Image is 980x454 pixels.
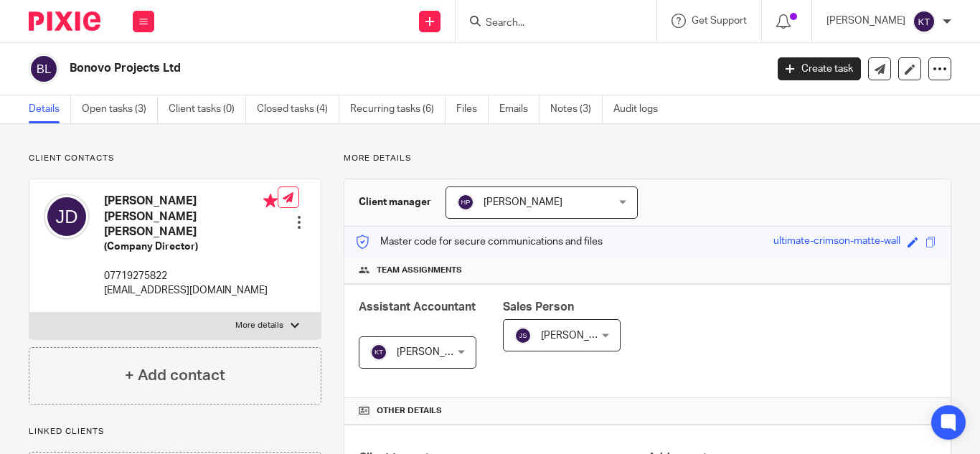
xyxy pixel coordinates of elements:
[514,327,532,344] img: svg%3E
[550,95,603,123] a: Notes (3)
[104,240,278,254] h5: (Company Director)
[125,364,225,387] h4: + Add contact
[344,153,951,164] p: More details
[355,235,603,249] p: Master code for secure communications and files
[377,405,442,417] span: Other details
[257,95,339,123] a: Closed tasks (4)
[359,301,476,313] span: Assistant Accountant
[370,344,387,361] img: svg%3E
[29,11,100,31] img: Pixie
[29,54,59,84] img: svg%3E
[484,197,562,207] span: [PERSON_NAME]
[826,14,905,28] p: [PERSON_NAME]
[29,153,321,164] p: Client contacts
[44,194,90,240] img: svg%3E
[29,95,71,123] a: Details
[104,194,278,240] h4: [PERSON_NAME] [PERSON_NAME] [PERSON_NAME]
[350,95,446,123] a: Recurring tasks (6)
[913,10,936,33] img: svg%3E
[29,426,321,438] p: Linked clients
[263,194,278,208] i: Primary
[397,347,476,357] span: [PERSON_NAME]
[499,95,540,123] a: Emails
[456,95,489,123] a: Files
[541,331,620,341] span: [PERSON_NAME]
[773,234,900,250] div: ultimate-crimson-matte-wall
[503,301,574,313] span: Sales Person
[778,57,861,80] a: Create task
[104,283,278,298] p: [EMAIL_ADDRESS][DOMAIN_NAME]
[484,17,613,30] input: Search
[613,95,669,123] a: Audit logs
[457,194,474,211] img: svg%3E
[104,269,278,283] p: 07719275822
[377,265,462,276] span: Team assignments
[235,320,283,331] p: More details
[169,95,246,123] a: Client tasks (0)
[70,61,619,76] h2: Bonovo Projects Ltd
[82,95,158,123] a: Open tasks (3)
[692,16,747,26] span: Get Support
[359,195,431,209] h3: Client manager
